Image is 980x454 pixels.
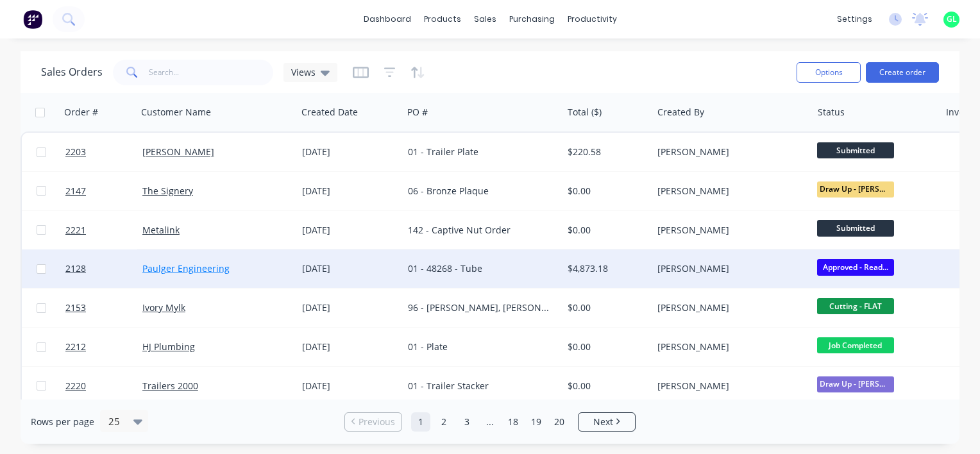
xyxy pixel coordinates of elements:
[142,301,185,314] a: Ivory Mylk
[503,412,523,432] a: Page 18
[831,10,879,29] div: settings
[302,185,398,198] div: [DATE]
[302,146,398,158] div: [DATE]
[568,146,643,158] div: $220.58
[65,367,142,405] a: 2220
[65,172,142,210] a: 2147
[817,220,894,236] span: Submitted
[31,416,94,428] span: Rows per page
[65,289,142,327] a: 2153
[357,10,418,29] a: dashboard
[817,142,894,158] span: Submitted
[64,106,98,119] div: Order #
[65,262,86,275] span: 2128
[65,211,142,249] a: 2221
[657,185,799,198] div: [PERSON_NAME]
[468,10,503,29] div: sales
[817,181,894,198] span: Draw Up - [PERSON_NAME]
[411,412,430,432] a: Page 1 is your current page
[65,328,142,366] a: 2212
[302,262,398,275] div: [DATE]
[65,224,86,237] span: 2221
[291,65,316,79] span: Views
[818,106,845,119] div: Status
[301,106,358,119] div: Created Date
[65,249,142,288] a: 2128
[657,146,799,158] div: [PERSON_NAME]
[345,416,401,428] a: Previous page
[568,301,643,314] div: $0.00
[947,13,957,25] span: GL
[568,185,643,198] div: $0.00
[817,259,894,275] span: Approved - Read...
[142,224,180,236] a: Metalink
[408,301,550,314] div: 96 - [PERSON_NAME], [PERSON_NAME] & [PERSON_NAME]
[480,412,500,432] a: Jump forward
[65,133,142,171] a: 2203
[339,412,641,432] ul: Pagination
[797,62,861,83] button: Options
[65,146,86,158] span: 2203
[568,380,643,392] div: $0.00
[408,340,550,353] div: 01 - Plate
[817,337,894,353] span: Job Completed
[568,224,643,237] div: $0.00
[141,106,211,119] div: Customer Name
[550,412,569,432] a: Page 20
[65,340,86,353] span: 2212
[142,185,193,197] a: The Signery
[149,60,274,85] input: Search...
[579,416,635,428] a: Next page
[408,262,550,275] div: 01 - 48268 - Tube
[657,340,799,353] div: [PERSON_NAME]
[527,412,546,432] a: Page 19
[408,380,550,392] div: 01 - Trailer Stacker
[657,262,799,275] div: [PERSON_NAME]
[65,185,86,198] span: 2147
[561,10,623,29] div: productivity
[302,301,398,314] div: [DATE]
[503,10,561,29] div: purchasing
[408,146,550,158] div: 01 - Trailer Plate
[657,380,799,392] div: [PERSON_NAME]
[817,298,894,314] span: Cutting - FLAT
[41,66,103,78] h1: Sales Orders
[434,412,453,432] a: Page 2
[408,224,550,237] div: 142 - Captive Nut Order
[302,380,398,392] div: [DATE]
[817,376,894,392] span: Draw Up - [PERSON_NAME]
[142,262,230,274] a: Paulger Engineering
[407,106,428,119] div: PO #
[359,416,395,428] span: Previous
[23,10,42,29] img: Factory
[657,106,704,119] div: Created By
[65,301,86,314] span: 2153
[568,262,643,275] div: $4,873.18
[65,380,86,392] span: 2220
[457,412,477,432] a: Page 3
[142,146,214,158] a: [PERSON_NAME]
[302,224,398,237] div: [DATE]
[418,10,468,29] div: products
[866,62,939,83] button: Create order
[568,106,602,119] div: Total ($)
[568,340,643,353] div: $0.00
[657,301,799,314] div: [PERSON_NAME]
[142,340,195,353] a: HJ Plumbing
[302,340,398,353] div: [DATE]
[593,416,613,428] span: Next
[142,380,198,392] a: Trailers 2000
[408,185,550,198] div: 06 - Bronze Plaque
[657,224,799,237] div: [PERSON_NAME]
